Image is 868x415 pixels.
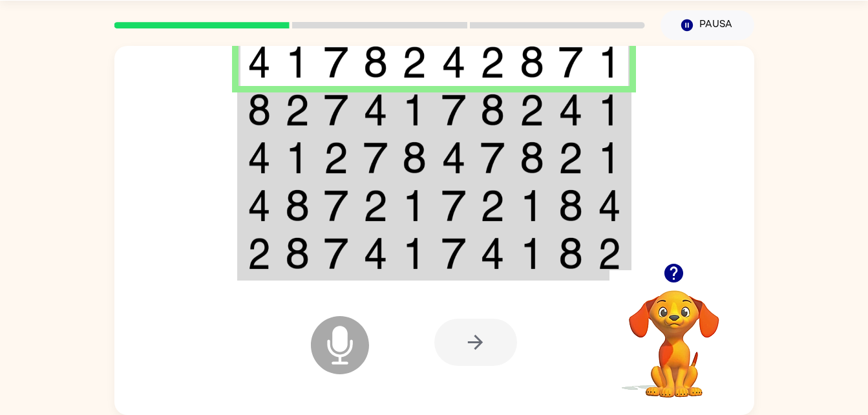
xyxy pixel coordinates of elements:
[520,94,544,126] img: 2
[363,94,388,126] img: 4
[363,237,388,270] img: 4
[598,94,621,126] img: 1
[558,189,583,222] img: 8
[480,237,505,270] img: 4
[402,94,427,126] img: 1
[598,189,621,222] img: 4
[480,142,505,174] img: 7
[480,94,505,126] img: 8
[520,189,544,222] img: 1
[324,94,348,126] img: 7
[520,46,544,78] img: 8
[598,46,621,78] img: 1
[558,237,583,270] img: 8
[285,46,310,78] img: 1
[480,189,505,222] img: 2
[324,46,348,78] img: 7
[402,237,427,270] img: 1
[558,94,583,126] img: 4
[661,10,754,40] button: Pausa
[248,189,271,222] img: 4
[558,46,583,78] img: 7
[558,142,583,174] img: 2
[441,94,466,126] img: 7
[441,46,466,78] img: 4
[598,142,621,174] img: 1
[285,94,310,126] img: 2
[363,189,388,222] img: 2
[324,189,348,222] img: 7
[402,142,427,174] img: 8
[402,189,427,222] img: 1
[248,94,271,126] img: 8
[520,142,544,174] img: 8
[598,237,621,270] img: 2
[248,142,271,174] img: 4
[363,46,388,78] img: 8
[609,270,739,399] video: Tu navegador debe admitir la reproducción de archivos .mp4 para usar Literably. Intenta usar otro...
[324,142,348,174] img: 2
[285,237,310,270] img: 8
[248,237,271,270] img: 2
[402,46,427,78] img: 2
[248,46,271,78] img: 4
[285,189,310,222] img: 8
[324,237,348,270] img: 7
[441,142,466,174] img: 4
[363,142,388,174] img: 7
[480,46,505,78] img: 2
[520,237,544,270] img: 1
[441,237,466,270] img: 7
[285,142,310,174] img: 1
[441,189,466,222] img: 7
